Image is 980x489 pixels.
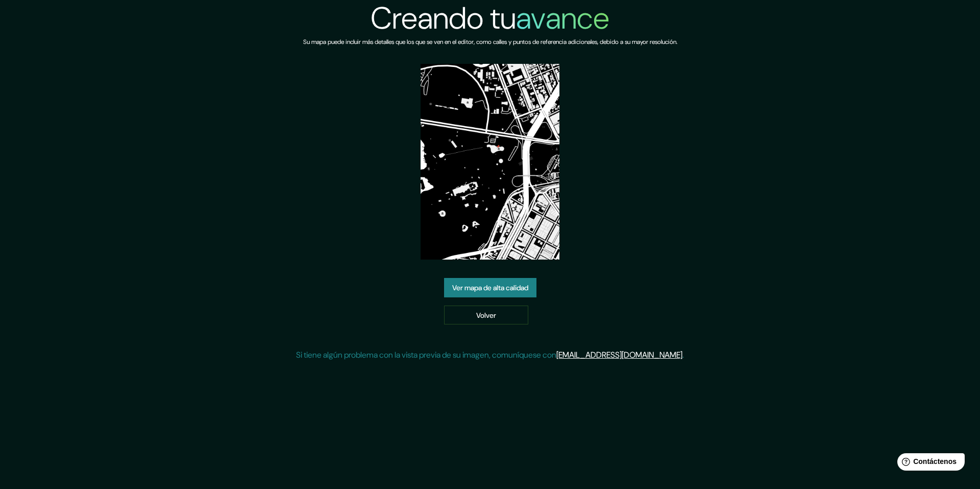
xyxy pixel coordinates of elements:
img: vista previa del mapa creado [421,64,559,260]
a: [EMAIL_ADDRESS][DOMAIN_NAME] [556,350,682,360]
font: Ver mapa de alta calidad [452,283,528,292]
font: Si tiene algún problema con la vista previa de su imagen, comuníquese con [296,350,556,360]
a: Volver [444,306,528,325]
font: . [682,350,684,360]
iframe: Lanzador de widgets de ayuda [889,449,969,478]
a: Ver mapa de alta calidad [444,278,536,297]
font: Su mapa puede incluir más detalles que los que se ven en el editor, como calles y puntos de refer... [303,38,677,46]
font: Volver [476,311,496,320]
